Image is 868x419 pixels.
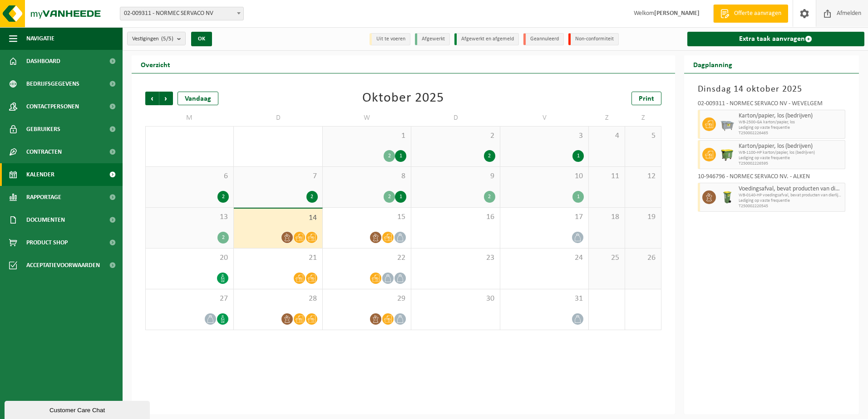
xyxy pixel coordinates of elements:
[159,92,173,105] span: Volgende
[150,212,229,222] span: 13
[127,32,186,45] button: Vestigingen(5/5)
[5,399,152,419] iframe: chat widget
[739,198,843,204] span: Lediging op vaste frequentie
[145,92,159,105] span: Vorige
[26,209,65,231] span: Documenten
[698,83,846,96] h3: Dinsdag 14 oktober 2025
[178,92,218,105] div: Vandaag
[630,212,656,222] span: 19
[26,186,61,209] span: Rapportage
[416,131,495,141] span: 2
[217,191,229,203] div: 2
[415,33,450,45] li: Afgewerkt
[362,92,444,105] div: Oktober 2025
[572,191,584,203] div: 1
[150,253,229,263] span: 20
[732,9,784,18] span: Offerte aanvragen
[238,213,317,223] span: 14
[238,171,317,181] span: 7
[684,55,741,73] h2: Dagplanning
[26,50,60,73] span: Dashboard
[500,110,589,126] td: V
[631,92,661,105] a: Print
[739,150,843,156] span: WB-1100-HP karton/papier, los (bedrijven)
[327,131,406,141] span: 1
[120,7,243,20] span: 02-009311 - NORMEC SERVACO NV
[370,33,410,45] li: Uit te voeren
[593,171,620,181] span: 11
[739,143,843,150] span: Karton/papier, los (bedrijven)
[593,253,620,263] span: 25
[625,110,661,126] td: Z
[739,185,843,193] span: Voedingsafval, bevat producten van dierlijke oorsprong, onverpakt, categorie 3
[132,32,173,46] span: Vestigingen
[484,150,495,162] div: 2
[306,191,318,203] div: 2
[720,148,734,161] img: WB-1100-HPE-GN-50
[739,125,843,131] span: Lediging op vaste frequentie
[568,33,619,45] li: Non-conformiteit
[593,212,620,222] span: 18
[26,231,68,254] span: Product Shop
[384,150,395,162] div: 2
[505,131,584,141] span: 3
[416,294,495,304] span: 30
[739,161,843,166] span: T250002226595
[150,294,229,304] span: 27
[327,171,406,181] span: 8
[217,232,229,244] div: 2
[234,110,322,126] td: D
[327,253,406,263] span: 22
[505,253,584,263] span: 24
[26,27,54,50] span: Navigatie
[739,204,843,209] span: T250002220545
[327,212,406,222] span: 15
[416,253,495,263] span: 23
[630,131,656,141] span: 5
[720,117,734,131] img: WB-2500-GAL-GY-01
[505,294,584,304] span: 31
[395,150,406,162] div: 1
[739,112,843,120] span: Karton/papier, los (bedrijven)
[739,193,843,198] span: WB-0140-HP voedingsafval, bevat producten van dierlijke oors
[572,150,584,162] div: 1
[120,7,244,20] span: 02-009311 - NORMEC SERVACO NV
[739,156,843,161] span: Lediging op vaste frequentie
[238,253,317,263] span: 21
[191,32,212,46] button: OK
[238,294,317,304] span: 28
[161,36,173,42] count: (5/5)
[593,131,620,141] span: 4
[713,5,788,23] a: Offerte aanvragen
[26,73,79,95] span: Bedrijfsgegevens
[630,253,656,263] span: 26
[416,171,495,181] span: 9
[654,10,700,17] strong: [PERSON_NAME]
[505,171,584,181] span: 10
[384,191,395,203] div: 2
[327,294,406,304] span: 29
[698,174,846,183] div: 10-946796 - NORMEC SERVACO NV. - ALKEN
[589,110,625,126] td: Z
[687,32,865,46] a: Extra taak aanvragen
[26,254,100,277] span: Acceptatievoorwaarden
[505,212,584,222] span: 17
[150,171,229,181] span: 6
[395,191,406,203] div: 1
[416,212,495,222] span: 16
[523,33,564,45] li: Geannuleerd
[26,163,54,186] span: Kalender
[484,191,495,203] div: 2
[630,171,656,181] span: 12
[26,118,60,141] span: Gebruikers
[739,131,843,136] span: T250002226465
[720,190,734,204] img: WB-0140-HPE-GN-50
[411,110,500,126] td: D
[639,95,654,102] span: Print
[454,33,519,45] li: Afgewerkt en afgemeld
[323,110,411,126] td: W
[739,120,843,125] span: WB-2500-GA karton/papier, los
[132,55,179,73] h2: Overzicht
[145,110,234,126] td: M
[26,141,62,163] span: Contracten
